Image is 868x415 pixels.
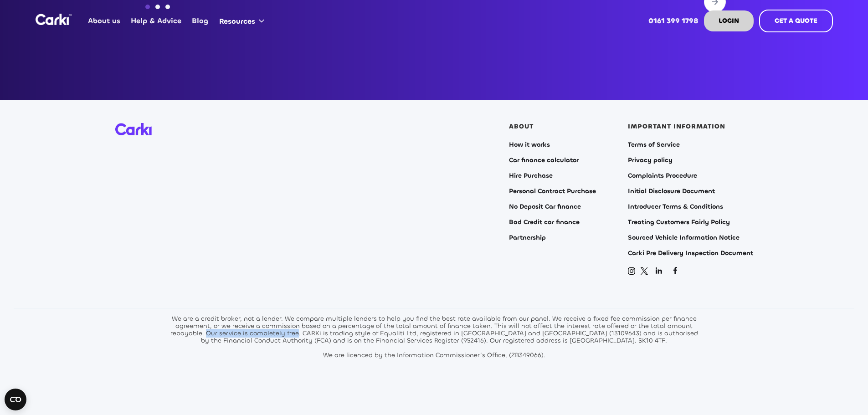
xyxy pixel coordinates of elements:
a: Personal Contract Purchase [509,188,596,195]
img: Carki logo [115,123,152,135]
a: Sourced Vehicle Information Notice [628,234,740,241]
a: Privacy policy [628,157,673,164]
div: IMPORTANT INFORMATION [628,123,725,130]
a: Help & Advice [126,3,187,39]
a: LOGIN [704,10,754,31]
strong: GET A QUOTE [775,16,817,25]
button: Open CMP widget [5,389,26,410]
a: Complaints Procedure [628,172,697,179]
div: Resources [219,16,255,26]
a: Hire Purchase [509,172,553,179]
a: About us [83,3,126,39]
a: No Deposit Car finance [509,203,581,210]
a: Blog [187,3,214,39]
a: Bad Credit car finance [509,219,580,226]
a: Treating Customers Fairly Policy [628,219,730,226]
div: Resources [214,4,273,38]
a: Introducer Terms & Conditions [628,203,723,210]
a: Initial Disclosure Document [628,188,715,195]
a: Terms of Service [628,141,680,149]
a: 0161 399 1798 [643,3,704,39]
a: Partnership [509,234,546,241]
a: GET A QUOTE [759,10,833,32]
a: Car finance calculator [509,157,579,164]
div: ABOUT [509,123,534,130]
img: Logo [36,14,72,25]
div: We are a credit broker, not a lender. We compare multiple lenders to help you find the best rate ... [168,315,701,359]
strong: LOGIN [719,16,739,25]
a: home [36,14,72,25]
a: How it works [509,141,550,149]
a: Carki Pre Delivery Inspection Document [628,250,753,257]
strong: 0161 399 1798 [648,16,699,26]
